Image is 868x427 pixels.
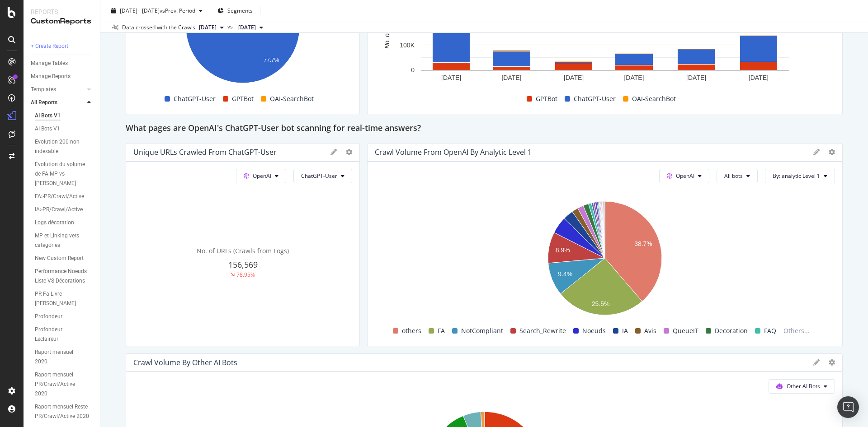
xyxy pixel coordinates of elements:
div: Raport mensuel Reste PR/Crawl/Active 2020 [35,402,89,421]
h2: What pages are OpenAI's ChatGPT-User bot scanning for real-time answers? [126,121,421,136]
a: All Reports [31,98,85,107]
button: By: analytic Level 1 [765,169,835,183]
button: All bots [717,169,758,183]
span: GPTBot [536,93,557,104]
a: Profondeur Leclaireur [35,325,94,344]
div: Crawl Volume from OpenAI by analytic Level 1 [375,148,532,157]
a: New Custom Report [35,254,94,263]
div: AI Bots V1 [35,124,60,134]
div: Manage Reports [31,72,71,81]
div: Profondeur Leclaireur [35,325,85,344]
span: Search_Rewrite [519,325,566,336]
div: Reports [31,7,93,16]
a: Performance Noeuds Liste VS Décorations [35,267,94,286]
div: Performance Noeuds Liste VS Décorations [35,267,89,286]
text: 77.7% [264,57,279,63]
span: OAI-SearchBot [632,93,676,104]
span: QueueIT [673,325,698,336]
span: OpenAI [676,172,694,180]
div: Crawl Volume by Other AI Bots [133,358,237,367]
div: Logs décoration [35,218,74,227]
span: By: analytic Level 1 [773,172,820,180]
div: FA>PR/Crawl/Active [35,192,84,201]
span: NotCompliant [461,325,503,336]
text: 9.4% [558,270,572,278]
div: All Reports [31,98,57,107]
a: Manage Reports [31,72,94,81]
button: OpenAI [236,169,286,183]
span: OAI-SearchBot [270,93,314,104]
button: [DATE] [235,22,267,33]
div: Evolution 200 non indexable [35,137,87,156]
a: Raport mensuel Reste PR/Crawl/Active 2020 [35,402,94,421]
span: 2025 Sep. 1st [199,23,217,32]
span: OpenAI [253,172,271,180]
text: [DATE] [564,74,584,81]
a: + Create Report [31,42,94,51]
a: AI Bots V1 [35,111,94,121]
text: 38.7% [634,240,652,247]
a: PR Fa Livre [PERSON_NAME] [35,289,94,308]
div: Raport mensuel 2020 [35,348,85,367]
div: Crawl Volume from OpenAI by analytic Level 1OpenAIAll botsBy: analytic Level 1A chart.othersFANot... [367,143,843,346]
a: Evolution du volume de FA MP vs [PERSON_NAME] [35,160,94,188]
text: [DATE] [686,74,706,81]
text: 8.9% [556,246,570,254]
span: Segments [227,7,253,14]
span: FAQ [764,325,776,336]
button: [DATE] - [DATE]vsPrev. Period [108,4,206,18]
span: Decoration [715,325,748,336]
div: Unique URLs Crawled from ChatGPT-UserOpenAIChatGPT-UserNo. of URLs (Crawls from Logs)156,56978.95% [126,143,360,346]
div: New Custom Report [35,254,84,263]
span: No. of URLs (Crawls from Logs) [197,246,289,255]
text: 25.5% [592,300,610,307]
a: Evolution 200 non indexable [35,137,94,156]
a: AI Bots V1 [35,124,94,134]
span: 2025 Mar. 1st [238,23,256,32]
span: ChatGPT-User [574,93,616,104]
div: MP et Linking vers categories [35,231,87,250]
a: Logs décoration [35,218,94,227]
button: ChatGPT-User [293,169,352,183]
svg: A chart. [375,197,835,323]
button: OpenAI [659,169,709,183]
span: FA [438,325,445,336]
div: Evolution du volume de FA MP vs Stocké [35,160,90,188]
span: ChatGPT-User [301,172,337,180]
div: Profondeur [35,312,62,321]
text: [DATE] [749,74,769,81]
div: Manage Tables [31,59,68,68]
button: [DATE] [195,22,227,33]
div: IA>PR/Crawl/Active [35,205,83,214]
button: Other AI Bots [769,379,835,394]
text: 0 [411,66,415,74]
div: Templates [31,85,56,94]
text: [DATE] [501,74,521,81]
div: Raport mensuel PR/Crawl/Active 2020 [35,370,89,399]
a: IA>PR/Crawl/Active [35,205,94,214]
span: IA [622,325,628,336]
span: GPTBot [232,93,254,104]
button: Segments [214,4,256,18]
div: + Create Report [31,42,68,51]
div: Unique URLs Crawled from ChatGPT-User [133,148,277,157]
div: What pages are OpenAI's ChatGPT-User bot scanning for real-time answers? [126,121,843,136]
a: Templates [31,85,85,94]
a: Raport mensuel PR/Crawl/Active 2020 [35,370,94,399]
a: MP et Linking vers categories [35,231,94,250]
div: Data crossed with the Crawls [122,23,195,32]
span: All bots [724,172,743,180]
text: 100K [400,42,415,49]
div: AI Bots V1 [35,111,61,121]
span: vs Prev. Period [160,7,195,14]
div: PR Fa Livre Stocké [35,289,87,308]
span: others [402,325,421,336]
span: 156,569 [228,259,258,270]
a: Raport mensuel 2020 [35,348,94,367]
div: 78.95% [236,271,255,278]
span: ChatGPT-User [174,93,216,104]
a: Profondeur [35,312,94,321]
a: FA>PR/Crawl/Active [35,192,94,201]
div: Open Intercom Messenger [837,396,859,418]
